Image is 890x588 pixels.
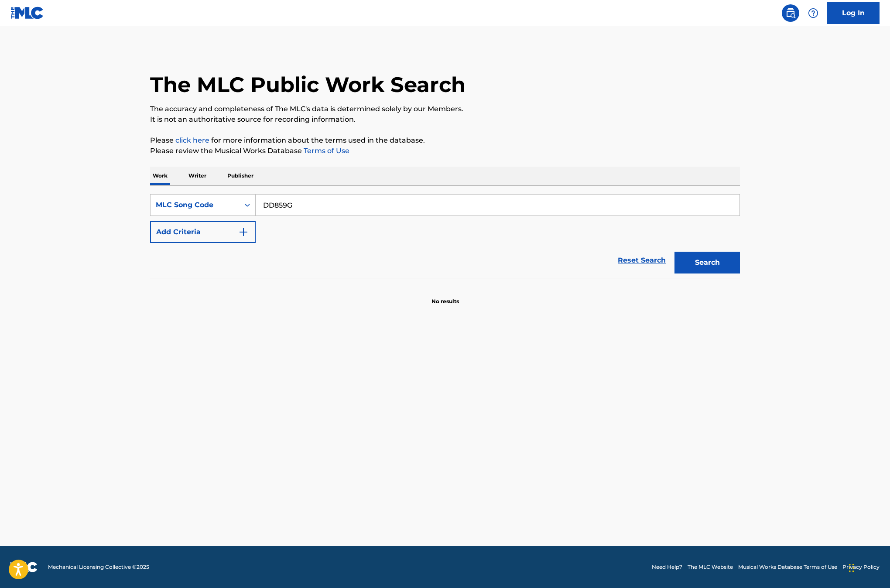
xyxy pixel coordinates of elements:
a: Terms of Use [302,147,349,155]
p: Publisher [225,167,256,185]
p: Work [150,167,170,185]
a: click here [175,136,209,144]
img: logo [10,562,38,572]
img: help [808,8,818,18]
p: The accuracy and completeness of The MLC's data is determined solely by our Members. [150,104,740,114]
img: MLC Logo [10,7,44,19]
iframe: Chat Widget [846,546,890,588]
p: No results [431,287,459,305]
p: Please for more information about the terms used in the database. [150,135,740,146]
img: search [785,8,796,18]
div: MLC Song Code [156,200,234,210]
div: Drag [849,555,854,581]
a: The MLC Website [688,563,733,571]
a: Privacy Policy [842,563,880,571]
p: Please review the Musical Works Database [150,146,740,156]
button: Add Criteria [150,221,256,243]
button: Search [674,252,740,273]
p: It is not an authoritative source for recording information. [150,114,740,125]
span: Mechanical Licensing Collective © 2025 [48,563,149,571]
p: Writer [186,167,209,185]
img: 9d2ae6d4665cec9f34b9.svg [238,227,249,237]
a: Log In [827,2,880,24]
h1: The MLC Public Work Search [150,72,466,98]
a: Public Search [782,4,799,22]
a: Reset Search [613,251,670,270]
form: Search Form [150,194,740,278]
a: Need Help? [652,563,682,571]
a: Musical Works Database Terms of Use [738,563,837,571]
div: Help [804,4,822,22]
